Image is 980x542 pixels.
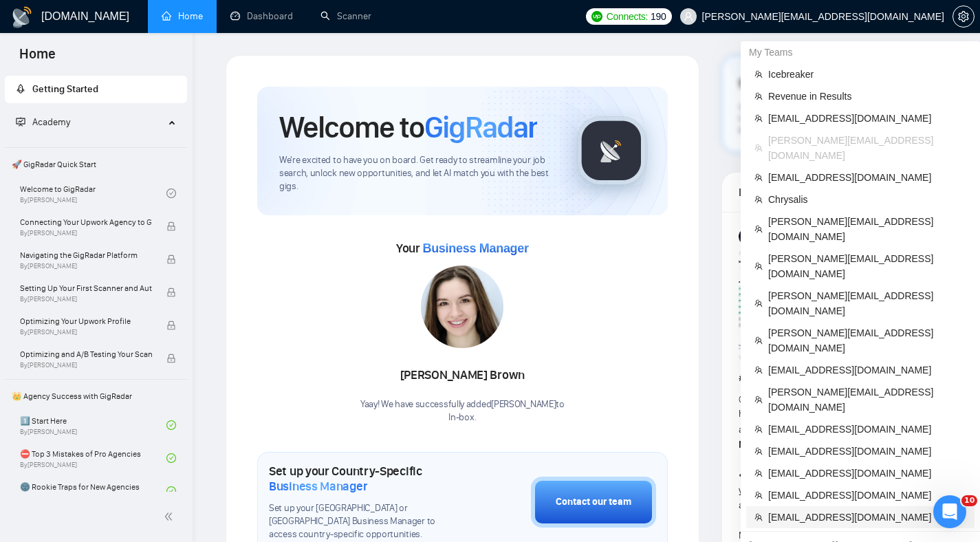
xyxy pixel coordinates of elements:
span: Optimizing Your Upwork Profile [20,314,152,328]
button: setting [952,6,974,28]
span: [EMAIL_ADDRESS][DOMAIN_NAME] [768,422,966,437]
span: team [754,114,763,122]
span: Getting Started [32,83,98,95]
img: gigradar-logo.png [577,116,646,185]
span: Optimizing and A/B Testing Your Scanner for Better Results [20,347,152,361]
span: lock [166,288,176,297]
div: Yaay! We have successfully added [PERSON_NAME] to [360,398,565,424]
span: [EMAIL_ADDRESS][DOMAIN_NAME] [768,510,966,525]
span: lock [166,221,176,231]
button: Contact our team [531,477,656,528]
a: setting [952,11,974,22]
span: [EMAIL_ADDRESS][DOMAIN_NAME] [768,444,966,459]
span: team [754,173,763,182]
span: Your [396,241,529,256]
span: lock [166,254,176,264]
span: [EMAIL_ADDRESS][DOMAIN_NAME] [768,488,966,503]
span: Business Manager [422,241,528,255]
span: team [754,469,763,477]
span: Set up your [GEOGRAPHIC_DATA] or [GEOGRAPHIC_DATA] Business Manager to access country-specific op... [269,502,462,541]
span: 10 [961,495,977,506]
iframe: Intercom live chat [933,495,966,528]
img: 1706121186664-multi-268.jpg [421,265,503,348]
span: team [754,366,763,374]
span: [PERSON_NAME][EMAIL_ADDRESS][DOMAIN_NAME] [768,133,966,163]
div: [PERSON_NAME] Brown [360,364,565,387]
span: Setting Up Your First Scanner and Auto-Bidder [20,281,152,295]
span: lock [166,321,176,330]
h1: Set up your Country-Specific [269,464,462,494]
a: ⛔ Top 3 Mistakes of Pro AgenciesBy[PERSON_NAME] [20,443,166,473]
span: [EMAIL_ADDRESS][DOMAIN_NAME] [768,362,966,378]
span: Icebreaker [768,67,966,82]
span: setting [953,11,974,22]
span: 190 [651,9,666,24]
span: check-circle [166,188,176,198]
span: [PERSON_NAME][EMAIL_ADDRESS][DOMAIN_NAME] [768,288,966,318]
span: [PERSON_NAME][EMAIL_ADDRESS][DOMAIN_NAME] [768,251,966,281]
span: [PERSON_NAME][EMAIL_ADDRESS][DOMAIN_NAME] [768,214,966,244]
span: team [754,336,763,345]
span: rocket [16,84,25,94]
span: Business Manager [269,479,367,494]
span: [PERSON_NAME][EMAIL_ADDRESS][DOMAIN_NAME] [768,325,966,356]
span: By [PERSON_NAME] [20,328,152,336]
span: 👑 Agency Success with GigRadar [6,382,186,410]
span: team [754,425,763,433]
span: 🚀 GigRadar Quick Start [6,151,186,178]
div: Contact our team [556,495,631,510]
a: dashboardDashboard [230,10,293,22]
li: Getting Started [5,76,187,103]
img: upwork-logo.png [591,11,602,22]
a: 1️⃣ Start HereBy[PERSON_NAME] [20,410,166,440]
span: By [PERSON_NAME] [20,229,152,237]
span: lock [166,354,176,363]
p: In-box . [360,411,565,424]
img: logo [11,6,33,28]
span: team [754,144,763,152]
span: Connecting Your Upwork Agency to GigRadar [20,215,152,229]
span: Home [8,44,67,73]
span: double-left [164,510,177,523]
span: Chrysalis [768,192,966,207]
span: team [754,447,763,455]
a: Welcome to GigRadarBy[PERSON_NAME] [20,178,166,208]
span: [EMAIL_ADDRESS][DOMAIN_NAME] [768,466,966,481]
span: [PERSON_NAME][EMAIL_ADDRESS][DOMAIN_NAME] [768,384,966,415]
span: By [PERSON_NAME] [20,295,152,303]
a: 🌚 Rookie Traps for New Agencies [20,476,166,506]
span: Revenue in Results [768,89,966,104]
span: team [754,92,763,100]
span: [EMAIL_ADDRESS][DOMAIN_NAME] [768,170,966,185]
span: By [PERSON_NAME] [20,262,152,270]
span: Connects: [607,9,648,24]
span: team [754,513,763,521]
span: [EMAIL_ADDRESS][DOMAIN_NAME] [768,111,966,126]
span: team [754,70,763,78]
span: Academy [32,116,70,128]
span: team [754,299,763,307]
span: Navigating the GigRadar Platform [20,248,152,262]
span: check-circle [166,453,176,463]
span: check-circle [166,420,176,430]
span: user [684,12,693,21]
div: My Teams [741,41,980,63]
span: team [754,262,763,270]
span: check-circle [166,486,176,496]
h1: Welcome to [279,109,537,146]
span: team [754,225,763,233]
span: team [754,195,763,204]
span: team [754,395,763,404]
a: homeHome [162,10,203,22]
span: We're excited to have you on board. Get ready to streamline your job search, unlock new opportuni... [279,154,555,193]
span: fund-projection-screen [16,117,25,127]
a: searchScanner [320,10,371,22]
span: team [754,491,763,499]
span: GigRadar [424,109,537,146]
span: Academy [16,116,70,128]
span: By [PERSON_NAME] [20,361,152,369]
